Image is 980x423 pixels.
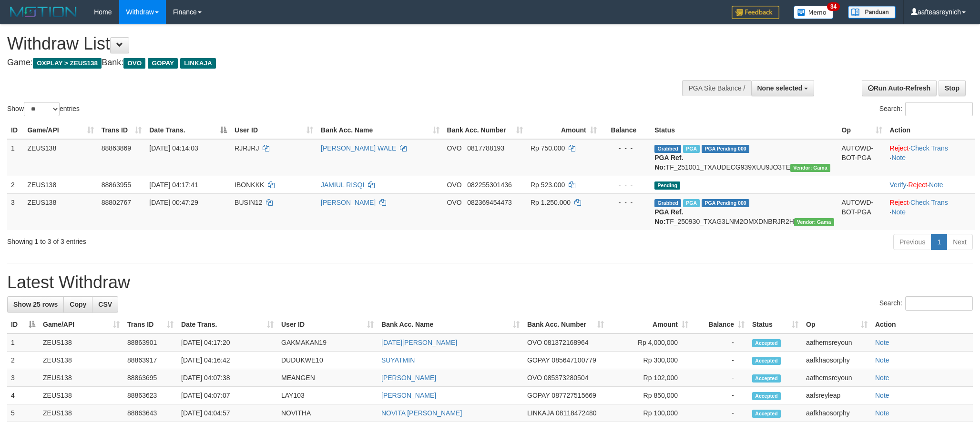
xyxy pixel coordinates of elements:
[123,369,177,387] td: 88863695
[544,374,588,382] span: Copy 085373280504 to clipboard
[910,144,948,152] a: Check Trans
[682,80,751,96] div: PGA Site Balance /
[757,84,803,92] span: None selected
[177,404,277,422] td: [DATE] 04:04:57
[177,369,277,387] td: [DATE] 04:07:38
[149,199,198,206] span: [DATE] 00:47:29
[827,2,840,11] span: 34
[7,102,80,116] label: Show entries
[608,387,692,404] td: Rp 850,000
[875,392,889,399] a: Note
[692,369,748,387] td: -
[692,316,748,333] th: Balance: activate to sort column ascending
[838,121,886,139] th: Op: activate to sort column ascending
[23,193,97,230] td: ZEUS138
[939,80,966,96] a: Stop
[910,199,948,206] a: Check Trans
[890,181,907,189] a: Verify
[654,181,680,190] span: Pending
[654,208,683,225] b: PGA Ref. No:
[551,356,596,364] span: Copy 085647100779 to clipboard
[604,198,647,207] div: - - -
[277,333,378,352] td: GAKMAKAN19
[277,404,378,422] td: NOVITHA
[447,144,462,152] span: OVO
[98,301,112,308] span: CSV
[102,199,131,206] span: 88802767
[70,301,86,308] span: Copy
[551,392,596,399] span: Copy 087727515669 to clipboard
[886,193,975,230] td: · ·
[702,145,749,153] span: PGA Pending
[651,121,837,139] th: Status
[601,121,651,139] th: Balance
[39,316,123,333] th: Game/API: activate to sort column ascending
[604,143,647,153] div: - - -
[39,352,123,369] td: ZEUS138
[447,181,462,189] span: OVO
[381,392,436,399] a: [PERSON_NAME]
[608,316,692,333] th: Amount: activate to sort column ascending
[23,121,97,139] th: Game/API: activate to sort column ascending
[63,296,92,312] a: Copy
[467,199,511,206] span: Copy 082369454473 to clipboard
[556,409,597,417] span: Copy 08118472480 to clipboard
[7,233,401,246] div: Showing 1 to 3 of 3 entries
[891,208,906,216] a: Note
[531,144,565,152] span: Rp 750.000
[7,273,973,292] h1: Latest Withdraw
[886,176,975,193] td: · ·
[692,352,748,369] td: -
[180,58,216,69] span: LINKAJA
[802,387,871,404] td: aafsreyleap
[123,387,177,404] td: 88863623
[886,139,975,176] td: · ·
[7,193,23,230] td: 3
[802,352,871,369] td: aafkhaosorphy
[123,333,177,352] td: 88863901
[235,144,259,152] span: RJRJRJ
[790,164,830,172] span: Vendor URL: https://trx31.1velocity.biz
[39,387,123,404] td: ZEUS138
[177,333,277,352] td: [DATE] 04:17:20
[381,409,462,417] a: NOVITA [PERSON_NAME]
[7,139,23,176] td: 1
[890,199,909,206] a: Reject
[905,296,973,311] input: Search:
[683,145,700,153] span: Marked by aafsreyleap
[39,404,123,422] td: ZEUS138
[102,144,131,152] span: 88863869
[467,181,511,189] span: Copy 082255301436 to clipboard
[381,339,457,346] a: [DATE][PERSON_NAME]
[890,144,909,152] a: Reject
[838,193,886,230] td: AUTOWD-BOT-PGA
[875,356,889,364] a: Note
[148,58,178,69] span: GOPAY
[908,181,927,189] a: Reject
[145,121,231,139] th: Date Trans.: activate to sort column descending
[794,218,834,226] span: Vendor URL: https://trx31.1velocity.biz
[23,139,97,176] td: ZEUS138
[523,316,608,333] th: Bank Acc. Number: activate to sort column ascending
[7,121,23,139] th: ID
[149,181,198,189] span: [DATE] 04:17:41
[381,374,436,382] a: [PERSON_NAME]
[692,333,748,352] td: -
[235,181,264,189] span: IBONKKK
[802,316,871,333] th: Op: activate to sort column ascending
[443,121,527,139] th: Bank Acc. Number: activate to sort column ascending
[33,58,102,69] span: OXPLAY > ZEUS138
[7,369,39,387] td: 3
[893,234,931,250] a: Previous
[123,316,177,333] th: Trans ID: activate to sort column ascending
[102,181,131,189] span: 88863955
[378,316,523,333] th: Bank Acc. Name: activate to sort column ascending
[321,181,364,189] a: JAMIUL RISQI
[654,145,681,153] span: Grabbed
[381,356,415,364] a: SUYATMIN
[905,102,973,116] input: Search:
[231,121,317,139] th: User ID: activate to sort column ascending
[321,199,376,206] a: [PERSON_NAME]
[875,374,889,382] a: Note
[7,296,64,312] a: Show 25 rows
